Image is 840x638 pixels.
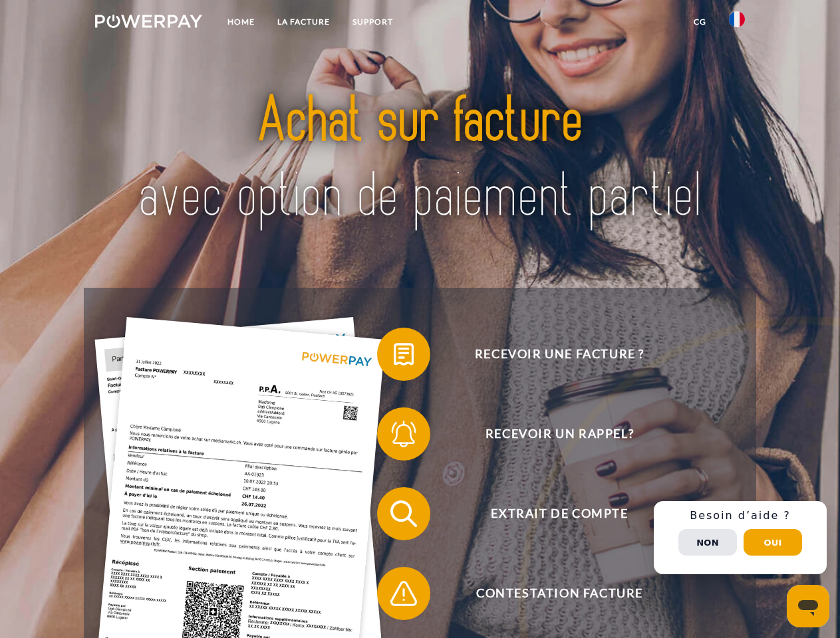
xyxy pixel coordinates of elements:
iframe: Bouton de lancement de la fenêtre de messagerie [787,585,829,627]
img: qb_bill.svg [387,338,420,371]
span: Contestation Facture [396,567,722,620]
h3: Besoin d’aide ? [662,509,819,522]
span: Recevoir un rappel? [396,407,722,461]
img: title-powerpay_fr.svg [127,64,713,255]
span: Extrait de compte [396,487,722,540]
button: Contestation Facture [377,567,723,620]
button: Non [678,529,737,556]
button: Recevoir un rappel? [377,407,723,461]
img: qb_warning.svg [387,577,420,610]
button: Oui [744,529,802,556]
button: Recevoir une facture ? [377,328,723,381]
img: fr [729,11,745,27]
img: logo-powerpay-white.svg [95,15,202,28]
button: Extrait de compte [377,487,723,540]
span: Recevoir une facture ? [396,328,722,381]
img: qb_bell.svg [387,417,420,451]
a: LA FACTURE [266,10,341,34]
a: CG [682,10,718,34]
img: qb_search.svg [387,497,420,530]
a: Support [341,10,404,34]
a: Home [216,10,266,34]
div: Schnellhilfe [654,501,827,574]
